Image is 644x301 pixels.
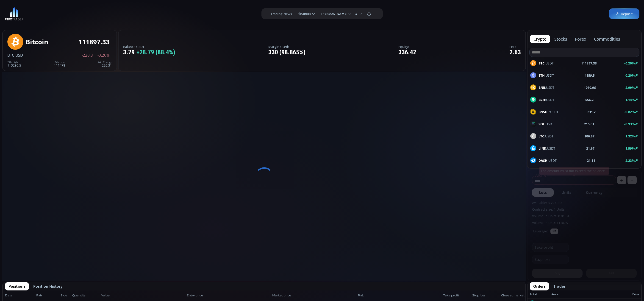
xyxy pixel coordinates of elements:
[539,85,554,90] span: :USDT
[584,134,594,139] b: 106.37
[36,293,59,298] span: Pair
[509,49,521,56] div: 2.63
[539,146,555,151] span: :USDT
[271,11,292,16] label: Trading News
[5,293,35,298] span: Date
[625,85,635,90] b: 2.99%
[539,97,554,102] span: :USDT
[539,122,545,126] b: SOL
[539,158,557,163] span: :USDT
[123,49,175,56] div: 3.79
[553,284,566,289] span: Trades
[584,85,596,90] b: 1010.96
[187,293,271,298] span: Entry price
[539,85,545,90] b: BNB
[61,293,71,298] span: Side
[294,9,311,18] span: Finances
[539,158,547,163] b: DASH
[14,53,25,58] span: :USDT
[97,53,110,57] span: -0.20%
[533,284,546,289] span: Orders
[571,35,590,43] button: forex
[624,98,635,102] b: -1.14%
[590,35,624,43] button: commodities
[539,134,553,139] span: :USDT
[501,293,523,298] span: Close at market
[584,122,594,126] b: 215.01
[625,134,635,138] b: 1.32%
[272,293,356,298] span: Market price
[7,61,21,64] div: 24h High
[7,53,14,58] span: BTC
[586,146,594,151] b: 21.67
[7,61,21,67] div: 113290.5
[585,97,594,102] b: 556.2
[539,73,545,78] b: ETH
[101,293,185,298] span: Value
[539,134,544,138] b: LTC
[539,73,554,78] span: :USDT
[123,45,175,48] label: Balance USDT:
[8,284,25,289] span: Positions
[587,158,595,163] b: 21.11
[509,45,521,48] label: PnL:
[268,49,305,56] div: 330 (98.865%)
[624,122,635,126] b: -0.93%
[268,45,305,48] label: Margin Used:
[563,291,639,297] div: Price
[539,98,545,102] b: BCH
[539,146,546,150] b: LINK
[530,291,551,297] div: Total
[398,45,416,48] label: Equity:
[82,53,95,57] span: -220.31
[318,9,347,18] span: [PERSON_NAME]
[609,8,639,19] a: Deposit
[530,282,549,290] button: Orders
[625,146,635,150] b: 1.59%
[625,158,635,163] b: 2.23%
[54,61,65,64] div: 24h Low
[616,11,633,16] span: Deposit
[98,61,112,67] div: -220.31
[98,61,112,64] div: 24h Change
[33,284,63,289] span: Position History
[587,109,596,114] b: 231.2
[585,73,595,78] b: 4159.5
[358,293,442,298] span: PnL
[5,282,29,290] button: Positions
[625,73,635,78] b: 0.20%
[30,282,66,290] button: Position History
[624,110,635,114] b: -0.82%
[539,109,558,114] span: :USDT
[551,35,571,43] button: stocks
[443,293,471,298] span: Take profit
[26,38,48,45] div: Bitcoin
[5,7,24,21] img: LOGO
[530,35,550,43] button: crypto
[72,293,100,298] span: Quantity
[550,282,569,290] button: Trades
[136,49,175,56] span: +28.79 (88.4%)
[539,110,549,114] b: BNSOL
[398,49,416,56] div: 336.42
[472,293,500,298] span: Stop loss
[551,291,563,297] div: Amount
[54,61,65,67] div: 111478
[78,38,110,45] div: 111897.33
[539,122,554,126] span: :USDT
